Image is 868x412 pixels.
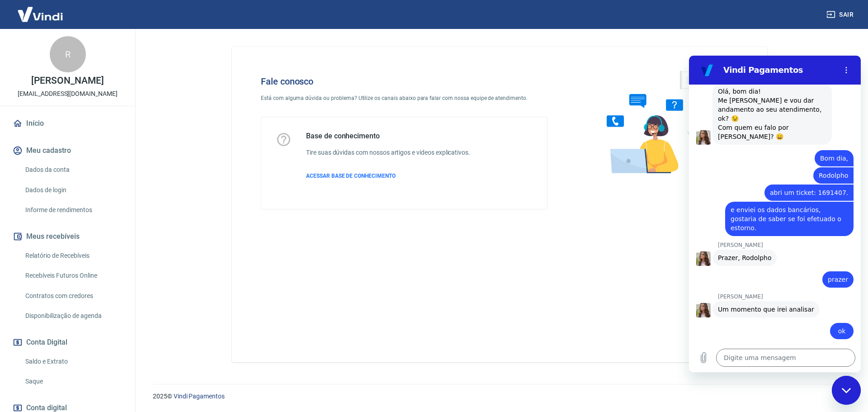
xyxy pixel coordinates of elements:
[50,36,86,72] div: R
[11,227,124,246] button: Meus recebíveis
[174,393,225,400] a: Vindi Pagamentos
[689,56,861,372] iframe: Janela de mensagens
[832,376,861,405] iframe: Botão para abrir a janela de mensagens, conversa em andamento
[22,201,124,219] a: Informe de rendimentos
[31,76,104,85] p: [PERSON_NAME]
[306,172,470,180] a: ACESSAR BASE DE CONHECIMENTO
[261,76,547,87] h4: Fale conosco
[306,173,396,179] span: ACESSAR BASE DE CONHECIMENTO
[153,392,846,401] p: 2025 ©
[11,141,124,161] button: Meu cadastro
[22,372,124,391] a: Saque
[11,332,124,352] button: Conta Digital
[589,62,726,182] img: Fale conosco
[11,114,124,133] a: Início
[306,148,470,157] h6: Tire suas dúvidas com nossos artigos e vídeos explicativos.
[22,307,124,325] a: Disponibilização de agenda
[22,352,124,371] a: Saldo e Extrato
[261,94,547,102] p: Está com alguma dúvida ou problema? Utilize os canais abaixo para falar com nossa equipe de atend...
[18,89,118,99] p: [EMAIL_ADDRESS][DOMAIN_NAME]
[306,132,470,141] h5: Base de conhecimento
[22,266,124,285] a: Recebíveis Futuros Online
[22,287,124,305] a: Contratos com credores
[22,181,124,199] a: Dados de login
[22,246,124,265] a: Relatório de Recebíveis
[11,0,70,28] img: Vindi
[825,6,857,23] button: Sair
[22,161,124,179] a: Dados da conta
